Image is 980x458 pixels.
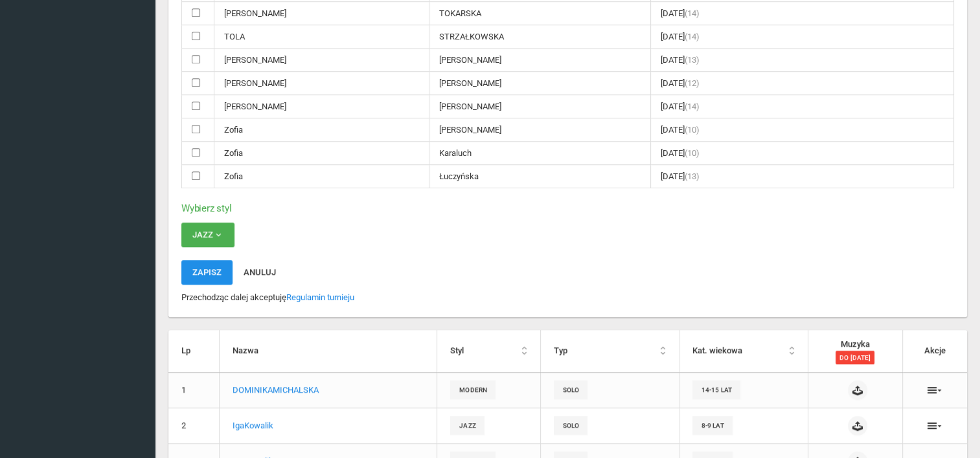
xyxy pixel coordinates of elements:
[651,142,954,165] td: [DATE]
[651,49,954,72] td: [DATE]
[181,291,954,304] p: Przechodząc dalej akceptuję
[214,118,429,142] td: Zofia
[651,118,954,142] td: [DATE]
[685,125,700,135] span: (10)
[429,165,650,188] td: Łuczyńska
[554,416,587,435] span: solo
[429,142,650,165] td: Karaluch
[429,72,650,95] td: [PERSON_NAME]
[685,102,700,111] span: (14)
[233,260,287,285] button: Anuluj
[651,72,954,95] td: [DATE]
[181,201,954,216] h6: Wybierz styl
[685,148,700,158] span: (10)
[214,142,429,165] td: Zofia
[233,419,424,432] p: Iga Kowalik
[808,330,902,372] th: Muzyka
[168,408,220,443] td: 2
[651,95,954,118] td: [DATE]
[651,25,954,49] td: [DATE]
[214,49,429,72] td: [PERSON_NAME]
[220,330,437,372] th: Nazwa
[168,372,220,408] td: 1
[651,165,954,188] td: [DATE]
[685,8,700,18] span: (14)
[902,330,967,372] th: Akcje
[450,416,484,435] span: Jazz
[214,95,429,118] td: [PERSON_NAME]
[685,32,700,41] span: (14)
[429,118,650,142] td: [PERSON_NAME]
[450,380,496,399] span: Modern
[233,384,424,397] p: DOMINIKA MICHALSKA
[540,330,679,372] th: Typ
[679,330,808,372] th: Kat. wiekowa
[181,223,234,247] button: Jazz
[554,380,587,399] span: solo
[168,330,220,372] th: Lp
[214,165,429,188] td: Zofia
[685,171,700,181] span: (13)
[836,351,874,364] span: do [DATE]
[214,72,429,95] td: [PERSON_NAME]
[214,25,429,49] td: TOLA
[181,260,233,285] button: Zapisz
[685,55,700,65] span: (13)
[685,78,700,88] span: (12)
[692,380,740,399] span: 14-15 lat
[692,416,733,435] span: 8-9 lat
[429,49,650,72] td: [PERSON_NAME]
[429,25,650,49] td: STRZAŁKOWSKA
[429,95,650,118] td: [PERSON_NAME]
[429,2,650,25] td: TOKARSKA
[651,2,954,25] td: [DATE]
[214,2,429,25] td: [PERSON_NAME]
[437,330,541,372] th: Styl
[286,292,354,302] a: Regulamin turnieju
